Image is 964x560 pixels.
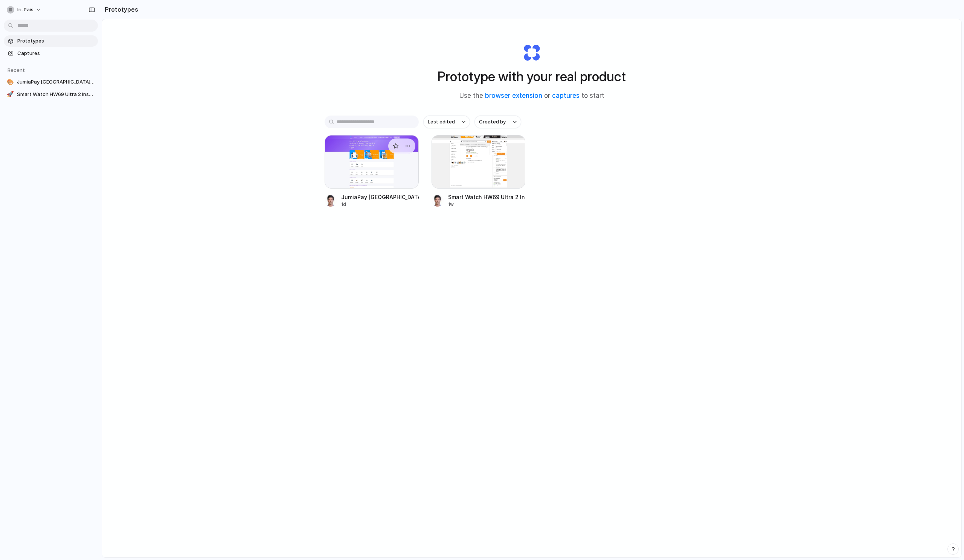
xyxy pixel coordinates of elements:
a: Prototypes [4,35,98,47]
div: 🚀 [7,91,14,98]
div: 1d [341,201,419,208]
span: Prototypes [17,37,95,45]
a: Smart Watch HW69 Ultra 2 Installments ModuleSmart Watch HW69 Ultra 2 Installments Module1w [432,135,526,208]
div: 1w [448,201,526,208]
div: Smart Watch HW69 Ultra 2 Installments Module [448,193,526,201]
span: Last edited [428,118,455,126]
button: Last edited [423,116,470,128]
h2: Prototypes [102,5,138,14]
span: Created by [479,118,506,126]
div: 🎨 [7,78,14,86]
span: Use the or to start [459,91,604,101]
a: browser extension [485,92,542,99]
div: JumiaPay [GEOGRAPHIC_DATA]: Neo-Style Utility & Recharge Page [341,193,419,201]
a: JumiaPay Egypt: Neo-Style Utility & Recharge PageJumiaPay [GEOGRAPHIC_DATA]: Neo-Style Utility & ... [325,135,419,208]
button: Created by [474,116,521,128]
span: iri-pais [17,6,34,14]
a: 🎨JumiaPay [GEOGRAPHIC_DATA]: Neo-Style Utility & Recharge Page [4,76,98,88]
button: iri-pais [4,4,45,16]
h1: Prototype with your real product [438,67,626,87]
a: 🚀Smart Watch HW69 Ultra 2 Installments Module [4,89,98,100]
span: Captures [17,50,95,57]
span: Recent [8,67,25,73]
a: captures [552,92,580,99]
a: Captures [4,48,98,59]
span: JumiaPay [GEOGRAPHIC_DATA]: Neo-Style Utility & Recharge Page [17,78,95,86]
span: Smart Watch HW69 Ultra 2 Installments Module [17,91,95,98]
